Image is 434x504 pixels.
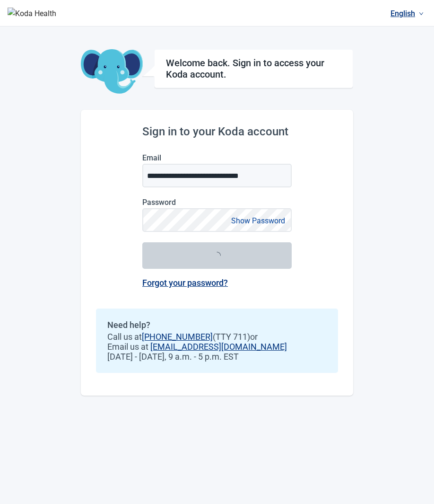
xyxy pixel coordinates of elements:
[81,49,143,95] img: Koda Elephant
[166,57,341,80] h1: Welcome back. Sign in to access your Koda account.
[8,8,56,19] img: Koda Health
[107,320,327,330] h2: Need help?
[107,332,327,342] span: Call us at (TTY 711) or
[142,125,292,138] h2: Sign in to your Koda account
[142,198,292,207] label: Password
[150,342,287,352] a: [EMAIL_ADDRESS][DOMAIN_NAME]
[107,342,327,352] span: Email us at
[142,153,292,162] label: Email
[81,27,353,396] main: Main content
[228,214,288,227] button: Show Password
[142,278,228,288] a: Forgot your password?
[419,11,424,16] span: down
[213,252,221,259] span: loading
[142,332,213,342] a: [PHONE_NUMBER]
[107,352,327,362] span: [DATE] - [DATE], 9 a.m. - 5 p.m. EST
[387,6,427,21] a: Current language: English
